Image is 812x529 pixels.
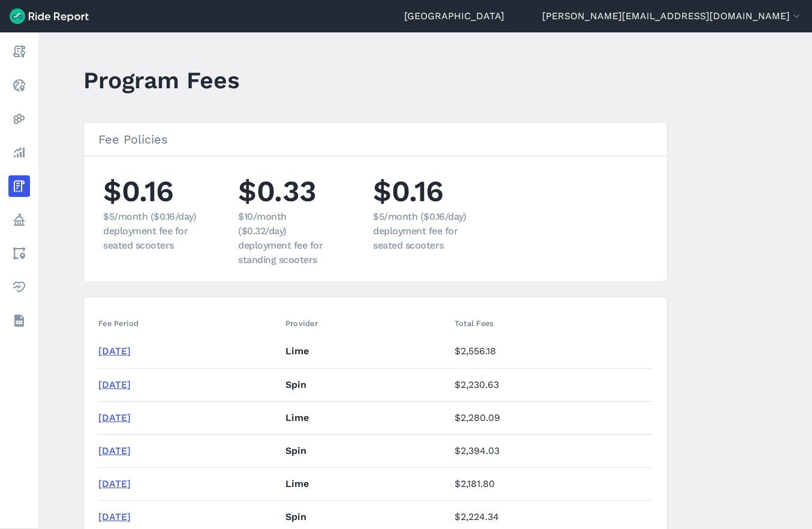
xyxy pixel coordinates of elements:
[98,445,131,456] a: [DATE]
[8,142,30,163] a: Analyze
[450,335,652,368] td: $2,556.18
[98,412,131,423] a: [DATE]
[281,368,450,401] td: Spin
[281,401,450,434] td: Lime
[8,108,30,130] a: Heatmaps
[281,434,450,467] td: Spin
[98,345,131,357] a: [DATE]
[8,276,30,298] a: Health
[8,209,30,231] a: Policy
[8,243,30,264] a: Areas
[98,379,131,390] a: [DATE]
[103,210,199,253] div: $5/month ($0.16/day) deployment fee for seated scooters
[450,467,652,500] td: $2,181.80
[83,64,240,97] h1: Program Fees
[8,310,30,331] a: Datasets
[10,8,89,24] img: Ride Report
[84,122,667,156] h3: Fee Policies
[238,210,334,267] div: $10/month ($0.32/day) deployment fee for standing scooters
[238,171,334,267] li: $0.33
[450,401,652,434] td: $2,280.09
[281,467,450,500] td: Lime
[8,41,30,62] a: Report
[373,171,469,267] li: $0.16
[103,171,199,267] li: $0.16
[450,434,652,467] td: $2,394.03
[8,74,30,96] a: Realtime
[281,312,450,335] th: Provider
[373,210,469,253] div: $5/month ($0.16/day) deployment fee for seated scooters
[98,511,131,522] a: [DATE]
[450,312,652,335] th: Total Fees
[98,478,131,489] a: [DATE]
[404,9,504,23] a: [GEOGRAPHIC_DATA]
[450,368,652,401] td: $2,230.63
[98,312,281,335] th: Fee Period
[8,175,30,197] a: Fees
[542,9,802,23] button: [PERSON_NAME][EMAIL_ADDRESS][DOMAIN_NAME]
[281,335,450,368] td: Lime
